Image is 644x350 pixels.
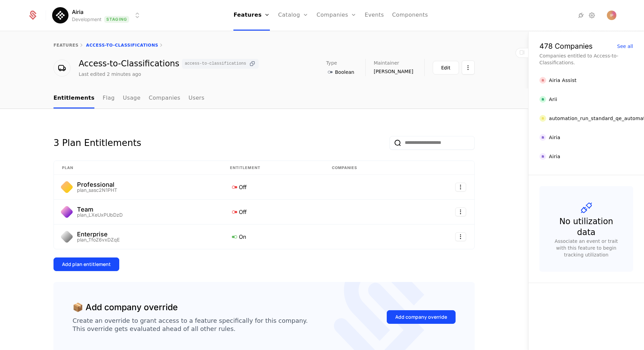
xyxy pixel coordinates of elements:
[462,61,475,74] button: Select action
[77,213,123,217] div: plan_LXeUxPUbDzD
[77,237,120,242] div: plan_TfoZ6vxDZqE
[103,88,114,109] a: Flag
[72,16,102,23] div: Development
[549,153,560,160] div: Airia
[441,64,450,71] div: Edit
[123,88,141,109] a: Usage
[326,61,337,65] span: Type
[53,88,475,109] nav: Main
[539,43,593,50] div: 478 Companies
[222,161,324,175] th: Entitlement
[433,61,459,74] button: Edit
[77,182,117,188] div: Professional
[455,207,466,216] button: Select action
[188,88,204,109] a: Users
[53,136,141,150] div: 3 Plan Entitlements
[73,317,308,333] div: Create an override to grant access to a feature specifically for this company. This override gets...
[73,301,178,314] div: 📦 Add company override
[77,206,123,213] div: Team
[53,88,204,109] ul: Choose Sub Page
[539,153,546,160] img: Airia
[607,11,616,20] img: Ivana Popova
[374,68,413,75] span: [PERSON_NAME]
[607,11,616,20] button: Open user button
[539,134,546,141] img: Airia
[79,59,259,69] div: Access-to-Classifications
[53,257,119,271] button: Add plan entitlement
[549,134,560,141] div: Airia
[455,232,466,241] button: Select action
[395,314,447,320] div: Add company override
[54,8,141,23] button: Select environment
[539,115,546,122] img: automation_run_standard_qe_automation_117o1
[549,77,577,84] div: Airia Assist
[324,161,415,175] th: Companies
[77,231,120,237] div: Enterprise
[335,69,354,76] span: Boolean
[539,96,546,103] img: Arii
[52,7,68,23] img: Airia
[588,11,596,19] a: Settings
[54,161,222,175] th: Plan
[53,43,79,48] a: features
[550,238,622,258] div: Associate an event or trait with this feature to begin tracking utilization
[104,16,129,23] span: Staging
[539,52,633,66] div: Companies entitled to Access-to-Classifications.
[549,96,557,103] div: Arii
[72,8,83,16] span: Airia
[374,61,399,65] span: Maintainer
[230,207,316,216] div: Off
[77,188,117,193] div: plan_sasc2N1PHT
[185,62,246,66] span: access-to-classifications
[62,261,111,268] div: Add plan entitlement
[79,71,141,78] div: Last edited 2 minutes ago
[387,310,456,324] button: Add company override
[553,216,619,238] div: No utilization data
[539,77,546,84] img: Airia Assist
[455,183,466,191] button: Select action
[577,11,585,19] a: Integrations
[53,88,94,109] a: Entitlements
[617,44,633,49] div: See all
[230,232,316,241] div: On
[230,183,316,191] div: Off
[149,88,180,109] a: Companies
